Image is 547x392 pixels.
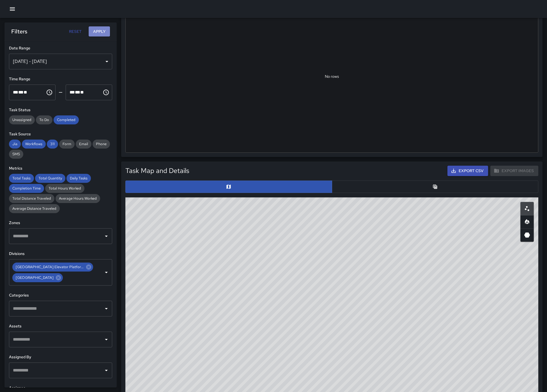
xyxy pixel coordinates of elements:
button: Open [102,305,110,313]
span: Minutes [75,90,80,94]
h6: Task Status [9,107,112,113]
div: Total Tasks [9,174,34,183]
h6: Categories [9,292,112,298]
button: Open [102,366,110,374]
span: Completed [54,117,79,123]
span: Meridiem [24,90,27,94]
div: Jia [9,140,21,149]
h6: Assigned By [9,354,112,360]
span: Phone [93,141,110,147]
div: Total Hours Worked [45,184,84,193]
button: Map [125,181,332,193]
div: [GEOGRAPHIC_DATA] [12,273,63,282]
button: Open [102,268,110,276]
span: To Do [36,117,52,123]
div: [DATE] - [DATE] [9,54,112,69]
div: Phone [93,140,110,149]
span: Hours [13,90,18,94]
span: SMS [9,151,23,157]
h6: Divisions [9,251,112,257]
span: [GEOGRAPHIC_DATA] [12,275,57,281]
svg: Table [432,184,438,190]
span: [GEOGRAPHIC_DATA] Elevator Platform [12,264,87,270]
button: Scatterplot [520,202,534,215]
span: Meridiem [80,90,84,94]
div: No rows [126,0,538,152]
span: Average Hours Worked [56,196,100,201]
button: Open [102,336,110,343]
div: To Do [36,115,52,124]
div: Email [76,140,91,149]
span: Total Quantity [35,176,65,181]
h6: Assignee [9,385,112,391]
button: Open [102,232,110,240]
button: Export CSV [447,166,488,176]
svg: Heatmap [524,218,530,225]
div: Average Hours Worked [56,194,100,203]
h5: Task Map and Details [125,166,189,175]
h6: Time Range [9,76,112,82]
button: Reset [66,26,84,37]
div: Average Distance Traveled [9,204,60,213]
span: Unassigned [9,117,35,123]
svg: Scatterplot [524,205,530,212]
span: Jia [9,141,21,147]
h6: Task Source [9,131,112,137]
button: Heatmap [520,215,534,229]
span: Email [76,141,91,147]
span: Total Distance Traveled [9,196,54,201]
span: Total Tasks [9,176,34,181]
span: Workflows [22,141,46,147]
svg: 3D Heatmap [524,232,530,238]
button: Choose time, selected time is 04:00 AM [44,87,55,98]
button: Apply [89,26,110,37]
span: Completion Time [9,186,44,191]
h6: Metrics [9,165,112,172]
span: Minutes [18,90,24,94]
span: Form [59,141,75,147]
svg: Map [226,184,231,190]
div: Daily Tasks [66,174,91,183]
div: [GEOGRAPHIC_DATA] Elevator Platform [12,263,93,272]
div: 311 [47,140,58,149]
div: SMS [9,150,23,159]
div: Completed [54,115,79,124]
div: Unassigned [9,115,35,124]
div: Completion Time [9,184,44,193]
span: Hours [70,90,75,94]
h6: Assets [9,323,112,329]
span: Daily Tasks [66,176,91,181]
div: Total Quantity [35,174,65,183]
h6: Date Range [9,45,112,51]
div: Total Distance Traveled [9,194,54,203]
div: Form [59,140,75,149]
div: Workflows [22,140,46,149]
button: Choose time, selected time is 09:00 AM [100,87,112,98]
span: Average Distance Traveled [9,206,60,211]
h6: Filters [11,27,27,36]
span: 311 [47,141,58,147]
span: Total Hours Worked [45,186,84,191]
button: Table [332,181,539,193]
button: 3D Heatmap [520,228,534,242]
h6: Zones [9,220,112,226]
